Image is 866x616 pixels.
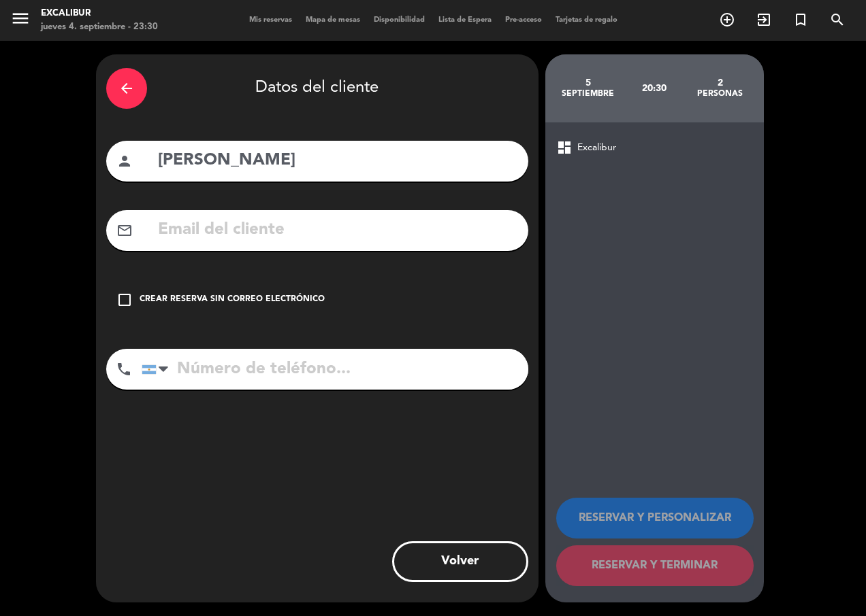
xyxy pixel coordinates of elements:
div: septiembre [556,88,622,99]
div: Excalibur [41,7,158,20]
button: Volver [392,541,528,582]
i: person [116,153,133,169]
button: menu [10,8,31,33]
span: Pre-acceso [498,16,549,24]
i: add_circle_outline [719,12,735,28]
i: phone [116,361,132,377]
button: RESERVAR Y PERSONALIZAR [556,498,754,538]
span: Lista de Espera [432,16,498,24]
div: 5 [556,78,622,88]
input: Número de teléfono... [142,349,528,390]
span: dashboard [556,139,573,156]
span: Excalibur [577,140,616,156]
span: Tarjetas de regalo [549,16,624,24]
i: menu [10,8,31,29]
span: Mis reservas [242,16,299,24]
i: search [829,12,846,28]
input: Nombre del cliente [157,147,518,175]
i: check_box_outline_blank [116,292,133,308]
i: turned_in_not [792,12,809,28]
span: Disponibilidad [367,16,432,24]
button: RESERVAR Y TERMINAR [556,545,754,586]
i: mail_outline [116,222,133,239]
div: Argentina: +54 [142,349,174,389]
i: arrow_back [118,80,135,97]
i: exit_to_app [756,12,772,28]
div: Datos del cliente [106,65,528,112]
div: 20:30 [621,65,687,112]
div: personas [687,88,753,99]
div: jueves 4. septiembre - 23:30 [41,20,158,34]
div: 2 [687,78,753,88]
input: Email del cliente [157,216,518,244]
span: Mapa de mesas [299,16,367,24]
div: Crear reserva sin correo electrónico [140,293,325,307]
